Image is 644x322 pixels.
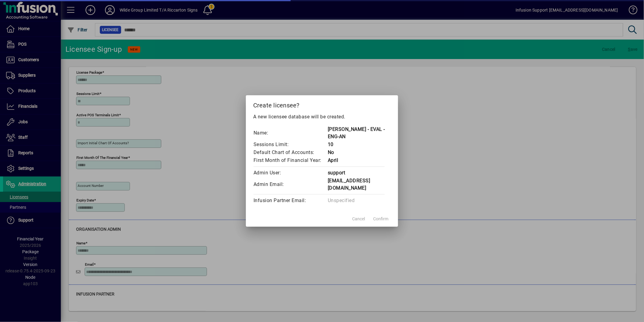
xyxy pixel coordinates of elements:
[253,197,327,205] td: Infusion Partner Email:
[253,113,391,121] p: A new licensee database will be created.
[253,149,327,156] td: Default Chart of Accounts:
[246,95,398,113] h2: Create licensee?
[253,169,327,177] td: Admin User:
[327,156,391,164] td: April
[253,125,327,141] td: Name:
[327,177,391,192] td: [EMAIL_ADDRESS][DOMAIN_NAME]
[253,156,327,164] td: First Month of Financial Year:
[253,141,327,149] td: Sessions Limit:
[253,177,327,192] td: Admin Email:
[327,149,391,156] td: No
[327,169,391,177] td: support
[328,198,355,203] span: Unspecified
[328,142,334,147] span: 10
[327,125,391,141] td: [PERSON_NAME] - EVAL - ENG-AN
